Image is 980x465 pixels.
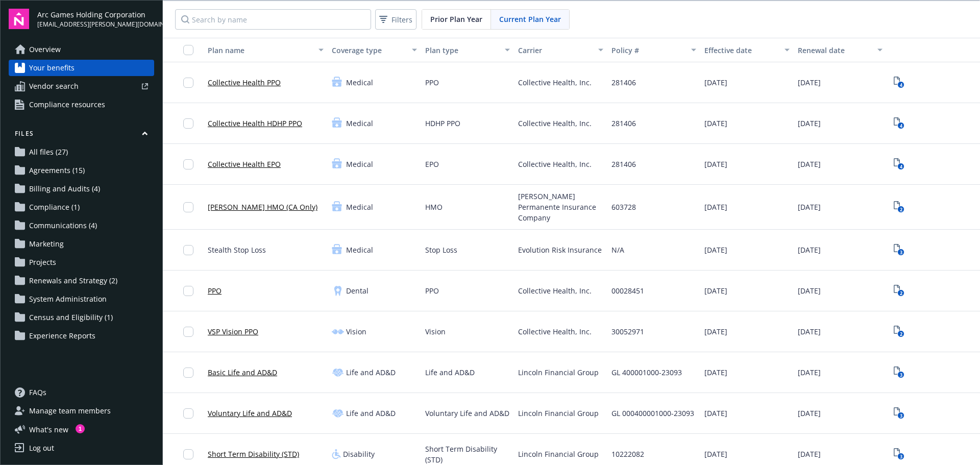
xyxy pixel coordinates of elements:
[183,449,193,459] input: Toggle Row Selected
[891,364,907,381] a: View Plan Documents
[514,38,607,62] button: Carrier
[9,144,154,160] a: All files (27)
[891,405,907,422] a: View Plan Documents
[29,384,46,401] span: FAQs
[9,41,154,58] a: Overview
[891,446,907,462] span: View Plan Documents
[607,38,701,62] button: Policy #
[798,326,821,337] span: [DATE]
[9,291,154,307] a: System Administration
[208,45,312,56] div: Plan name
[704,408,727,419] span: [DATE]
[891,199,907,215] span: View Plan Documents
[9,236,154,252] a: Marketing
[208,449,299,459] a: Short Term Disability (STD)
[704,159,727,169] span: [DATE]
[899,290,902,297] text: 2
[183,118,193,129] input: Toggle Row Selected
[899,453,902,460] text: 3
[391,14,412,25] span: Filters
[208,326,258,337] a: VSP Vision PPO
[425,45,499,56] div: Plan type
[328,38,421,62] button: Coverage type
[29,199,80,215] span: Compliance (1)
[183,245,193,255] input: Toggle Row Selected
[518,244,602,255] span: Evolution Risk Insurance
[518,367,599,378] span: Lincoln Financial Group
[9,217,154,234] a: Communications (4)
[29,440,54,456] div: Log out
[208,159,281,169] a: Collective Health EPO
[346,118,373,129] span: Medical
[175,9,371,30] input: Search by name
[9,78,154,94] a: Vendor search
[611,118,636,129] span: 281406
[183,78,193,88] input: Toggle Row Selected
[891,242,907,258] a: View Plan Documents
[37,20,154,29] span: [EMAIL_ADDRESS][PERSON_NAME][DOMAIN_NAME]
[899,412,902,419] text: 3
[76,424,85,433] div: 1
[891,115,907,132] span: View Plan Documents
[183,408,193,419] input: Toggle Row Selected
[183,327,193,337] input: Toggle Row Selected
[346,326,366,337] span: Vision
[798,159,821,169] span: [DATE]
[518,159,592,169] span: Collective Health, Inc.
[208,244,266,255] span: Stealth Stop Loss
[29,273,117,289] span: Renewals and Strategy (2)
[430,14,482,25] span: Prior Plan Year
[29,403,111,419] span: Manage team members
[29,60,75,76] span: Your benefits
[29,254,56,271] span: Projects
[798,77,821,88] span: [DATE]
[9,273,154,289] a: Renewals and Strategy (2)
[704,326,727,337] span: [DATE]
[899,331,902,337] text: 2
[611,367,682,378] span: GL 400001000-23093
[425,326,446,337] span: Vision
[891,75,907,91] span: View Plan Documents
[332,45,406,56] div: Coverage type
[37,9,154,20] span: Arc Games Holding Corporation
[611,77,636,88] span: 281406
[29,236,64,252] span: Marketing
[346,367,396,378] span: Life and AD&D
[9,181,154,197] a: Billing and Audits (4)
[346,244,373,255] span: Medical
[377,12,414,27] span: Filters
[518,449,599,459] span: Lincoln Financial Group
[611,244,624,255] span: N/A
[899,123,902,129] text: 4
[9,384,154,401] a: FAQs
[704,118,727,129] span: [DATE]
[375,9,416,30] button: Filters
[29,181,100,197] span: Billing and Audits (4)
[499,14,561,25] span: Current Plan Year
[518,191,603,223] span: [PERSON_NAME] Permanente Insurance Company
[798,449,821,459] span: [DATE]
[794,38,887,62] button: Renewal date
[343,449,375,459] span: Disability
[183,45,193,55] input: Select all
[611,45,685,56] div: Policy #
[29,162,85,179] span: Agreements (15)
[611,285,644,296] span: 00028451
[891,324,907,340] a: View Plan Documents
[899,206,902,213] text: 2
[611,408,694,419] span: GL 000400001000-23093
[29,328,95,344] span: Experience Reports
[29,291,107,307] span: System Administration
[37,9,154,29] button: Arc Games Holding Corporation[EMAIL_ADDRESS][PERSON_NAME][DOMAIN_NAME]
[518,326,592,337] span: Collective Health, Inc.
[891,156,907,173] a: View Plan Documents
[611,159,636,169] span: 281406
[208,202,317,212] a: [PERSON_NAME] HMO (CA Only)
[9,129,154,142] button: Files
[9,96,154,113] a: Compliance resources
